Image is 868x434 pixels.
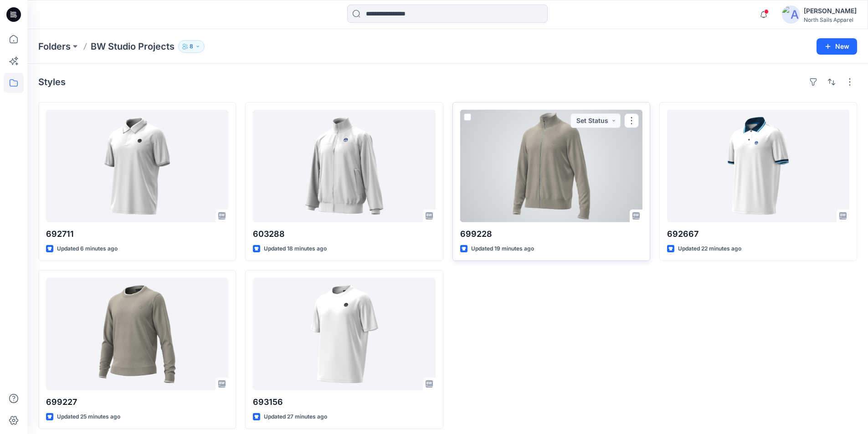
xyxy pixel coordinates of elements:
[253,228,435,240] p: 603288
[667,110,849,222] a: 692667
[38,77,66,87] h4: Styles
[460,228,642,240] p: 699228
[253,278,435,390] a: 693156
[667,228,849,240] p: 692667
[804,5,857,16] div: [PERSON_NAME]
[46,278,228,390] a: 699227
[57,412,120,422] p: Updated 25 minutes ago
[46,396,228,408] p: 699227
[91,40,175,53] p: BW Studio Projects
[264,412,327,422] p: Updated 27 minutes ago
[471,244,534,254] p: Updated 19 minutes ago
[38,40,71,53] a: Folders
[46,110,228,222] a: 692711
[46,228,228,240] p: 692711
[178,40,205,53] button: 8
[782,5,800,24] img: avatar
[57,244,118,254] p: Updated 6 minutes ago
[817,38,857,55] button: New
[190,41,193,51] p: 8
[253,396,435,408] p: 693156
[804,16,857,23] div: North Sails Apparel
[678,244,741,254] p: Updated 22 minutes ago
[460,110,642,222] a: 699228
[253,110,435,222] a: 603288
[264,244,327,254] p: Updated 18 minutes ago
